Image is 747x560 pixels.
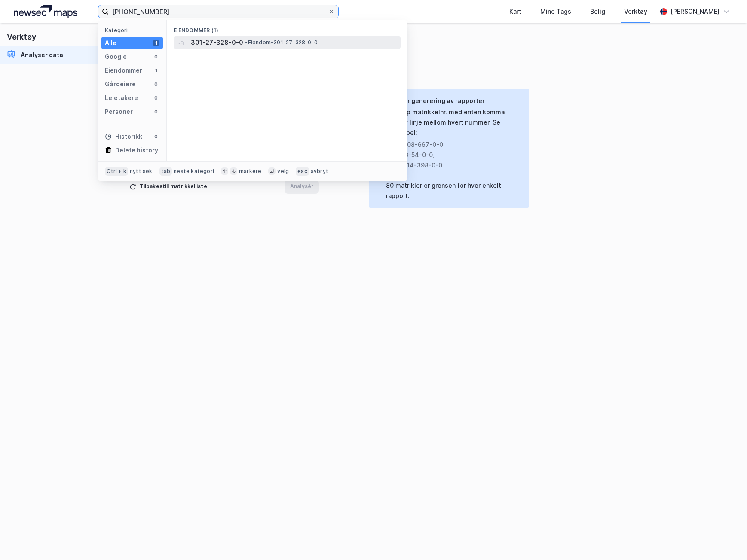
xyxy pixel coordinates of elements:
[590,6,605,17] div: Bolig
[124,180,213,194] button: Tilbakestill matrikkelliste
[153,108,159,115] div: 0
[153,81,159,88] div: 0
[109,5,328,18] input: Søk på adresse, matrikkel, gårdeiere, leietakere eller personer
[296,167,309,176] div: esc
[245,39,248,46] span: •
[105,27,163,33] div: Kategori
[386,96,522,106] div: Tips for generering av rapporter
[124,37,726,51] div: Juridisk analyserapport
[167,20,407,36] div: Eiendommer (1)
[624,6,647,17] div: Verktøy
[704,519,747,560] iframe: Chat Widget
[670,6,719,17] div: [PERSON_NAME]
[239,168,261,175] div: markere
[21,50,63,60] div: Analyser data
[153,67,159,74] div: 1
[386,160,515,170] div: 5001-414-398-0-0
[105,107,133,117] div: Personer
[311,168,328,175] div: avbryt
[277,168,289,175] div: velg
[105,38,116,48] div: Alle
[159,167,172,176] div: tab
[386,150,515,160] div: 301-113-54-0-0 ,
[153,133,159,140] div: 0
[386,140,515,150] div: 0301-208-667-0-0 ,
[153,53,159,60] div: 0
[174,168,214,175] div: neste kategori
[704,519,747,560] div: Kontrollprogram for chat
[153,40,159,46] div: 1
[509,6,521,17] div: Kart
[386,107,522,201] div: List opp matrikkelnr. med enten komma eller ny linje mellom hvert nummer. Se eksempel: 80 matrikl...
[130,168,153,175] div: nytt søk
[105,93,138,103] div: Leietakere
[14,5,77,18] img: logo.a4113a55bc3d86da70a041830d287a7e.svg
[245,39,318,46] span: Eiendom • 301-27-328-0-0
[105,65,142,76] div: Eiendommer
[540,6,571,17] div: Mine Tags
[105,131,142,142] div: Historikk
[191,37,243,48] span: 301-27-328-0-0
[115,145,158,155] div: Delete history
[105,52,127,62] div: Google
[153,94,159,101] div: 0
[105,167,128,176] div: Ctrl + k
[105,79,136,89] div: Gårdeiere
